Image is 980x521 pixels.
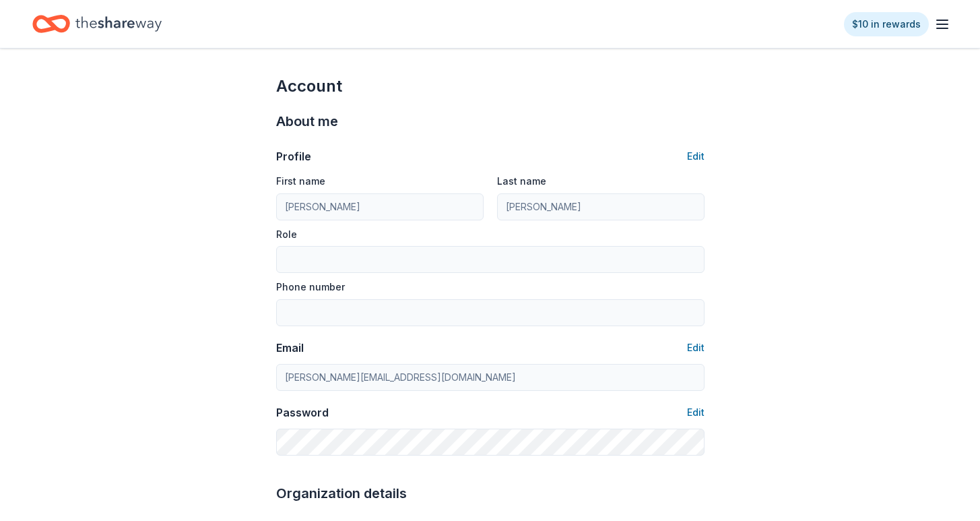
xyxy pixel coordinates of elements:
[687,148,705,164] button: Edit
[276,111,705,132] div: About me
[276,340,304,356] div: Email
[276,404,329,421] div: Password
[844,12,929,36] a: $10 in rewards
[32,8,162,40] a: Home
[497,175,546,188] label: Last name
[687,404,705,421] button: Edit
[276,280,345,294] label: Phone number
[687,340,705,356] button: Edit
[276,75,705,97] div: Account
[276,228,297,241] label: Role
[276,483,705,504] div: Organization details
[276,148,311,164] div: Profile
[276,175,325,188] label: First name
